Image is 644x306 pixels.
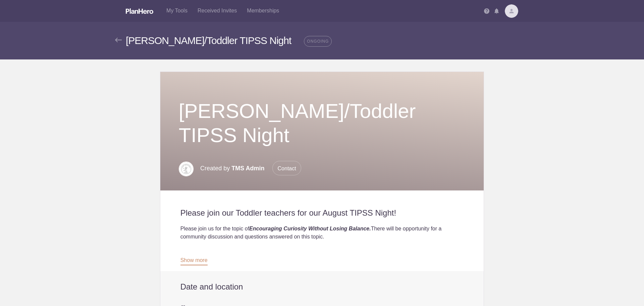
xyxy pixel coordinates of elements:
h2: Date and location [180,282,464,292]
img: Logo 14 [179,162,194,176]
span: [PERSON_NAME]/Toddler TIPSS Night [126,35,291,46]
span: Contact [272,161,301,175]
img: Davatar [505,4,518,18]
img: Notifications [494,8,499,14]
p: Created by [200,161,301,176]
h1: [PERSON_NAME]/Toddler TIPSS Night [179,99,466,147]
img: Logo white planhero [126,8,153,14]
img: Back arrow gray [115,38,122,42]
div: Please note: childcare is provided for the Toddler-Elementary children, childcare is not provided... [180,249,464,257]
span: ONGOING [304,36,332,47]
strong: Encouraging Curiosity Without Losing Balance. [249,226,371,231]
img: Help icon [484,8,489,14]
span: TMS Admin [231,165,264,172]
h2: Please join our Toddler teachers for our August TIPSS Night! [180,208,464,218]
div: Please join us for the topic of There will be opportunity for a community discussion and question... [180,225,464,241]
a: Show more [180,257,208,265]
